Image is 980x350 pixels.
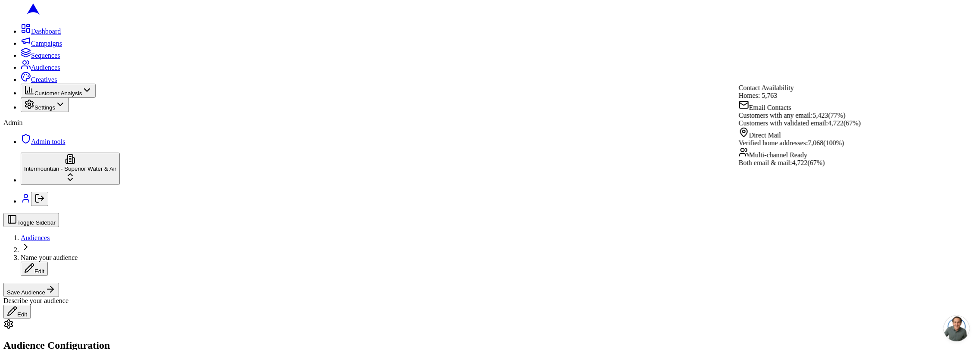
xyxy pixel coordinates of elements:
span: 5,423 ( 77 %) [813,112,846,119]
span: Homes: 5,763 [739,92,778,99]
span: 7,068 ( 100 %) [808,139,844,147]
button: Settings [21,98,69,112]
span: 4,722 ( 67 %) [828,119,861,127]
span: Intermountain - Superior Water & Air [24,166,116,172]
span: Campaigns [31,40,62,47]
a: Campaigns [21,40,62,47]
span: Creatives [31,76,57,83]
span: Contact Availability [739,84,794,91]
span: Customers with validated email: [739,119,828,127]
a: Open chat [944,316,970,341]
span: Edit [17,311,27,318]
span: Sequences [31,52,60,59]
span: Both email & mail: [739,159,792,166]
button: Edit [21,262,48,276]
button: Intermountain - Superior Water & Air [21,153,120,185]
button: Customer Analysis [21,84,96,98]
div: Admin [3,119,977,127]
span: Email Contacts [749,104,791,111]
a: Sequences [21,52,60,59]
span: 4,722 ( 67 %) [792,159,825,166]
a: Creatives [21,76,57,83]
a: Dashboard [21,28,61,35]
button: Save Audience [3,283,59,297]
button: Log out [31,192,48,206]
span: Describe your audience [3,297,68,304]
span: Admin tools [31,138,65,145]
nav: breadcrumb [3,234,977,276]
span: Name your audience [21,254,78,261]
a: Audiences [21,64,60,71]
a: Audiences [21,234,50,241]
span: Settings [34,104,55,111]
span: Customers with any email: [739,112,813,119]
span: Multi-channel Ready [749,151,808,159]
span: Dashboard [31,28,61,35]
span: Verified home addresses: [739,139,808,147]
button: Edit [3,305,31,319]
span: Toggle Sidebar [17,219,56,226]
span: Direct Mail [749,131,781,139]
span: Customer Analysis [34,90,82,97]
button: Toggle Sidebar [3,213,59,227]
a: Admin tools [21,138,65,145]
span: Edit [34,268,44,275]
span: Audiences [31,64,60,71]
